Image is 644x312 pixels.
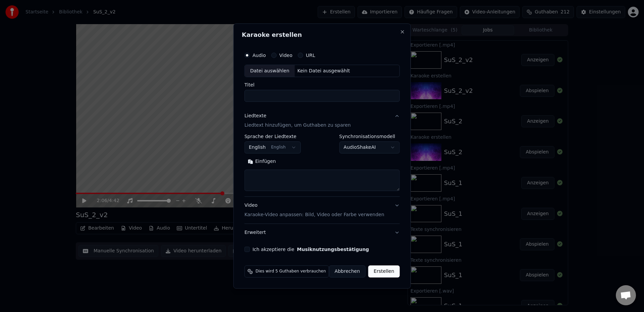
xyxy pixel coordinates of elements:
div: Datei auswählen [245,65,295,77]
p: Karaoke-Video anpassen: Bild, Video oder Farbe verwenden [245,211,384,218]
label: Ich akzeptiere die [253,247,369,252]
button: Erstellen [368,265,399,277]
button: Abbrechen [329,265,366,277]
button: Einfügen [245,157,279,167]
label: Video [279,53,292,58]
label: Titel [245,83,400,87]
button: Erweitert [245,224,400,241]
span: Dies wird 5 Guthaben verbrauchen [256,269,326,274]
p: Liedtext hinzufügen, um Guthaben zu sparen [245,122,351,129]
div: Video [245,202,384,219]
button: LiedtexteLiedtext hinzufügen, um Guthaben zu sparen [245,108,400,134]
label: Sprache der Liedtexte [245,134,301,139]
div: Kein Datei ausgewählt [295,68,353,74]
div: LiedtexteLiedtext hinzufügen, um Guthaben zu sparen [245,134,400,197]
h2: Karaoke erstellen [242,32,402,38]
button: Ich akzeptiere die [297,247,369,252]
label: URL [306,53,315,58]
label: Synchronisationsmodell [339,134,399,139]
button: VideoKaraoke-Video anpassen: Bild, Video oder Farbe verwenden [245,197,400,224]
div: Liedtexte [245,113,266,120]
label: Audio [253,53,266,58]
